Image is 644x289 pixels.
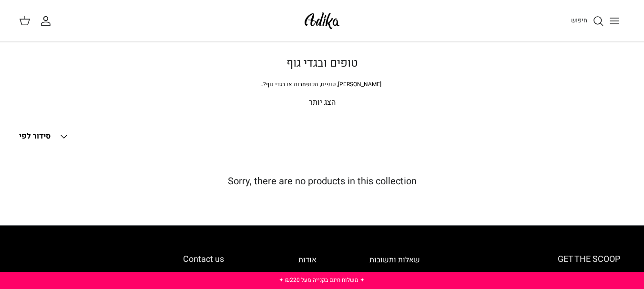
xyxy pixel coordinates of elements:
[279,276,365,284] a: ✦ משלוח חינם בקנייה מעל ₪220 ✦
[298,254,317,266] a: אודות
[571,16,587,25] span: חיפוש
[19,176,625,187] h5: Sorry, there are no products in this collection
[391,270,420,281] a: משלוחים
[259,80,381,89] span: [PERSON_NAME], טופים, מכופתרות או בגדי גוף?
[19,126,70,147] button: סידור לפי
[276,270,317,281] a: תקנון החברה
[369,254,420,266] a: שאלות ותשובות
[571,15,604,27] a: חיפוש
[472,254,620,265] h6: GET THE SCOOP
[604,10,625,31] button: Toggle menu
[40,15,55,27] a: החשבון שלי
[302,10,342,32] img: Adika IL
[24,254,224,265] h6: Contact us
[19,130,51,142] span: סידור לפי
[19,57,625,70] h1: טופים ובגדי גוף
[19,97,625,109] p: הצג יותר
